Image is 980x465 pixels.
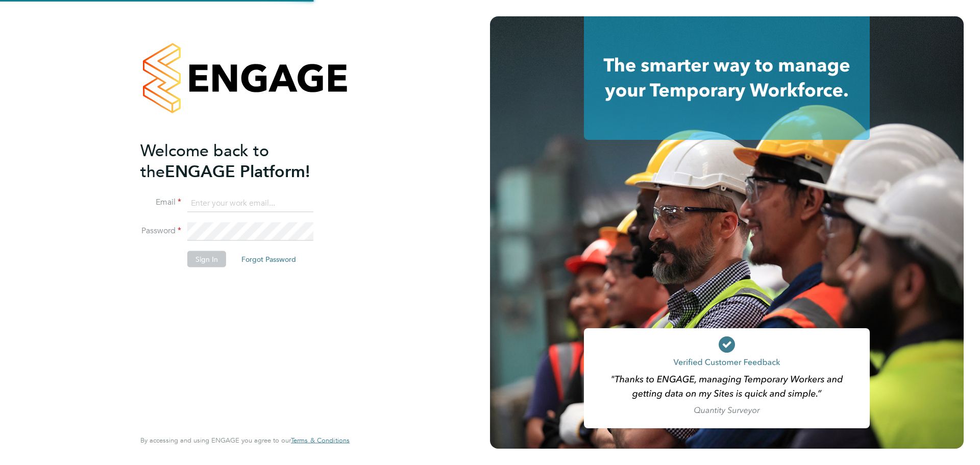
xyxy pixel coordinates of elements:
label: Password [140,226,181,236]
h2: ENGAGE Platform! [140,140,339,182]
a: Terms & Conditions [291,436,350,445]
span: By accessing and using ENGAGE you agree to our [140,436,350,445]
span: Welcome back to the [140,140,269,181]
button: Sign In [187,251,226,267]
input: Enter your work email... [187,194,313,212]
label: Email [140,197,181,208]
button: Forgot Password [233,251,304,267]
